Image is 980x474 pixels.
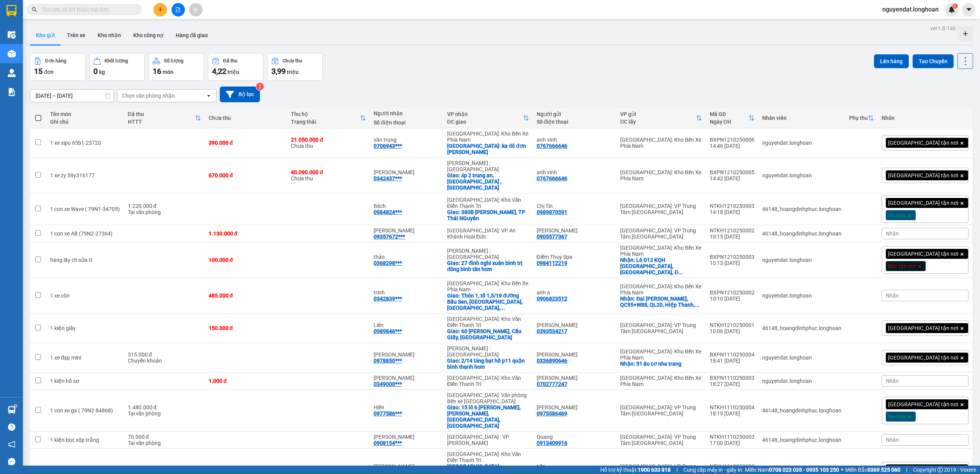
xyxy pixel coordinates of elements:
[374,463,439,469] div: Duy Khánh
[374,404,439,410] div: Hiền
[128,440,201,446] div: Tại văn phòng
[710,169,755,175] div: BXPN1210250005
[537,381,567,387] div: 0702777247
[710,410,755,417] div: 18:19 [DATE]
[291,111,360,117] div: Thu hộ
[208,53,263,81] button: Đã thu4,22 triệu
[193,7,198,12] span: aim
[374,351,439,358] div: Chang
[762,378,841,384] div: nguyendat.longhoan
[710,381,755,387] div: 18:27 [DATE]
[447,392,529,404] div: [GEOGRAPHIC_DATA]: Văn phòng Bến xe [GEOGRAPHIC_DATA]
[762,407,841,414] div: 46148_hoangdinhphuc.longhoan
[710,260,755,266] div: 10:13 [DATE]
[710,227,755,234] div: NTKH1210250002
[620,257,702,275] div: Nhận: Lô D12 KQH Tô Hiến Thành, phường Xuân Hương, Đà Lạt, tỉnh Lâm Đồng
[762,230,841,237] div: 46148_hoangdinhphuc.longhoan
[965,6,972,13] span: caret-down
[447,358,529,370] div: Giao: 2/14 tăng bạt hổ p11 quận bình thạnh hcm
[762,140,841,146] div: nguyendat.longhoan
[267,53,323,81] button: Chưa thu3,99 triệu
[50,407,120,414] div: 1 con xe ga ( 79N2-84868)
[849,115,868,121] div: Phụ thu
[913,54,954,68] button: Tạo Chuyến
[620,227,702,240] div: [GEOGRAPHIC_DATA]: VP Trung Tâm [GEOGRAPHIC_DATA]
[537,410,567,417] div: 0975586469
[8,50,16,58] img: warehouse-icon
[888,172,958,179] span: [GEOGRAPHIC_DATA] tận nơi
[888,199,958,206] span: [GEOGRAPHIC_DATA] tận nơi
[537,254,613,260] div: Điềm Thuỵ Spa
[906,466,907,474] span: |
[620,111,696,117] div: VP gửi
[676,466,678,474] span: |
[706,108,758,128] th: Toggle SortBy
[962,3,975,16] button: caret-down
[209,257,284,263] div: 100.000 đ
[638,467,671,473] strong: 1900 633 818
[620,169,702,181] div: [GEOGRAPHIC_DATA]: Kho Bến Xe Phía Nam
[886,437,899,443] span: Nhãn
[30,26,61,44] button: Kho gửi
[537,289,613,296] div: anh a
[287,108,370,128] th: Toggle SortBy
[447,131,529,143] div: [GEOGRAPHIC_DATA]: Kho Bến Xe Phía Nam
[710,143,755,149] div: 14:46 [DATE]
[500,305,505,311] span: ...
[620,203,702,215] div: [GEOGRAPHIC_DATA]: VP Trung Tâm [GEOGRAPHIC_DATA]
[762,172,841,178] div: nguyendat.longhoan
[105,58,128,64] div: Khối lượng
[220,87,260,102] button: Bộ lọc
[620,434,702,446] div: [GEOGRAPHIC_DATA]: VP Trung Tâm [GEOGRAPHIC_DATA]
[447,197,529,209] div: [GEOGRAPHIC_DATA]: Kho Văn Điển Thanh Trì
[171,3,185,16] button: file-add
[447,316,529,328] div: [GEOGRAPHIC_DATA]: Kho Văn Điển Thanh Trì
[845,466,900,474] span: Miền Bắc
[7,5,16,16] img: logo-vxr
[50,257,120,263] div: hàng lấy ch sửa tt
[616,108,706,128] th: Toggle SortBy
[291,137,366,149] div: Chưa thu
[158,7,163,12] span: plus
[537,440,567,446] div: 0913409916
[620,119,696,125] div: ĐC lấy
[762,257,841,263] div: nguyendat.longhoan
[50,140,120,146] div: 1 xe xipo 65b1-23720
[45,58,66,64] div: Đơn hàng
[30,53,85,81] button: Đơn hàng15đơn
[447,248,529,260] div: [PERSON_NAME] : [GEOGRAPHIC_DATA]
[888,139,958,146] span: [GEOGRAPHIC_DATA] tận nơi
[537,463,613,469] div: tiến
[710,289,755,296] div: BXPN1210250002
[537,137,613,143] div: anh vinh
[209,230,284,237] div: 1.130.000 đ
[874,54,909,68] button: Lên hàng
[91,26,127,44] button: Kho nhận
[710,440,755,446] div: 17:00 [DATE]
[537,234,567,240] div: 0905577367
[620,296,702,308] div: Nhận: Đại Lý Xăng Dầu Mai Sơn, QC95+W88, QL20, Hiệp Thanh, Đức Trọng, Lâm Đồng, Vietnam
[958,26,973,41] div: Tạo kho hàng mới
[620,361,702,367] div: Nhận: 51 âu cơ nha trang
[888,325,958,332] span: [GEOGRAPHIC_DATA] tận nơi
[745,466,839,474] span: Miền Nam
[537,169,613,175] div: anh vinh
[374,203,439,209] div: Bách
[710,209,755,215] div: 14:18 [DATE]
[8,88,16,96] img: solution-icon
[845,108,878,128] th: Toggle SortBy
[762,293,841,299] div: nguyendat.longhoan
[99,69,105,75] span: kg
[50,111,120,117] div: Tên món
[153,67,161,76] span: 16
[34,67,42,76] span: 15
[952,3,958,9] sup: 1
[683,466,743,474] span: Cung cấp máy in - giấy in:
[620,283,702,296] div: [GEOGRAPHIC_DATA]: Kho Bến Xe Phía Nam
[710,463,755,469] div: NTKH1110250002
[886,293,899,299] span: Nhãn
[61,26,91,44] button: Trên xe
[8,458,15,465] span: message
[8,406,16,414] img: warehouse-icon
[954,3,956,9] span: 1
